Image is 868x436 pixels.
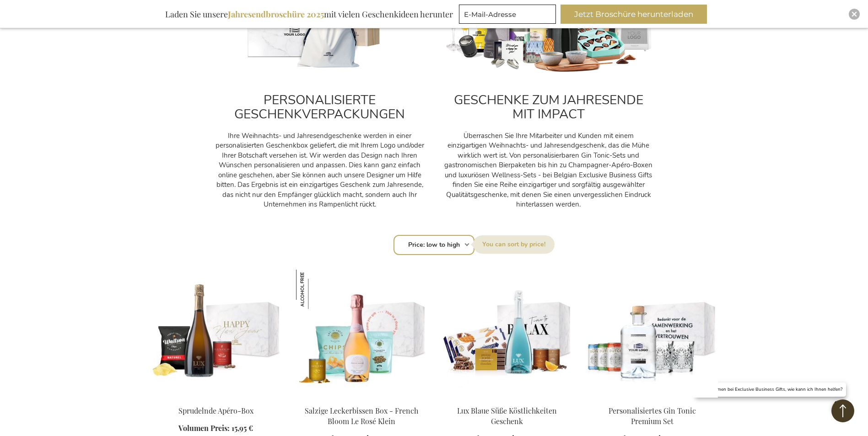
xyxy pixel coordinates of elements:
span: 15,95 € [232,423,253,433]
a: Volumen Preis: 15,95 € [178,423,253,434]
input: E-Mail-Adresse [459,5,556,24]
a: Lux Blaue Süße Köstlichkeiten Geschenk [457,406,557,426]
img: Salzige Leckerbissen Box - French Bloom Le Rosé Klein [296,270,335,309]
a: Lux Blue Sweet Delights Gift [442,394,572,403]
div: Close [849,9,860,20]
img: GEPERSONALISEERDE GIN TONIC COCKTAIL SET [587,270,718,398]
span: Volumen Preis: [178,423,230,433]
a: Sparkling Apero Box [151,394,281,403]
b: Jahresendbroschüre 2025 [228,9,324,20]
a: GEPERSONALISEERDE GIN TONIC COCKTAIL SET [587,394,718,403]
h2: PERSONALISIERTE GESCHENKVERPACKUNGEN [215,93,425,122]
img: Lux Blue Sweet Delights Gift [442,270,572,398]
a: Sprudelnde Apéro-Box [178,406,253,415]
form: marketing offers and promotions [459,5,559,27]
p: Ihre Weihnachts- und Jahresendgeschenke werden in einer personalisierten Geschenkbox geliefert, d... [215,131,425,209]
button: Jetzt Broschüre herunterladen [561,5,707,24]
a: Salzige Leckerbissen Box - French Bloom Le Rosé Klein [305,406,418,426]
a: Salty Treats Box - French Bloom Le Rose Small Salzige Leckerbissen Box - French Bloom Le Rosé Klein [296,394,427,403]
p: Überraschen Sie Ihre Mitarbeiter und Kunden mit einem einzigartigen Weihnachts- und Jahresendgesc... [443,131,654,209]
h2: GESCHENKE ZUM JAHRESENDE MIT IMPACT [443,93,654,122]
div: Laden Sie unsere mit vielen Geschenkideen herunter [161,5,457,24]
img: Salty Treats Box - French Bloom Le Rose Small [296,270,427,398]
img: Sparkling Apero Box [151,270,281,398]
img: Close [852,11,857,17]
a: Personalisiertes Gin Tonic Premium Set [609,406,696,426]
label: Sortieren nach [473,235,555,254]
